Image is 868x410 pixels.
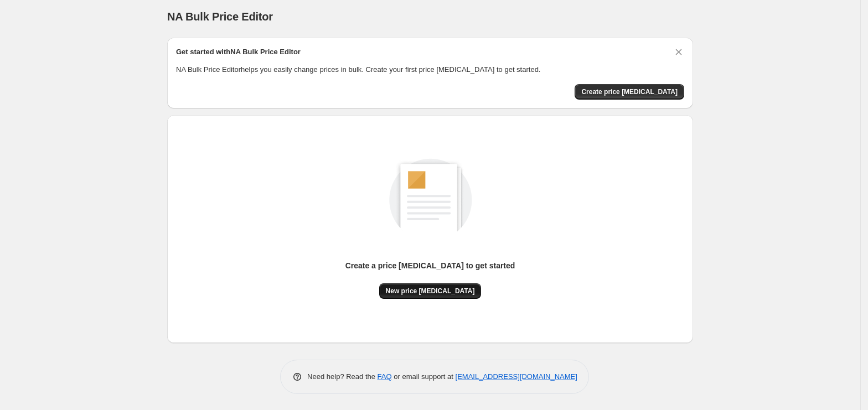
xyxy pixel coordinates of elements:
[379,283,482,299] button: New price [MEDICAL_DATA]
[392,372,456,381] span: or email support at
[673,46,684,58] button: Dismiss card
[176,64,684,75] p: NA Bulk Price Editor helps you easily change prices in bulk. Create your first price [MEDICAL_DAT...
[176,46,301,58] h2: Get started with NA Bulk Price Editor
[167,11,273,23] span: NA Bulk Price Editor
[378,372,392,381] a: FAQ
[456,372,577,381] a: [EMAIL_ADDRESS][DOMAIN_NAME]
[581,87,678,96] span: Create price [MEDICAL_DATA]
[345,260,515,271] p: Create a price [MEDICAL_DATA] to get started
[386,287,475,295] span: New price [MEDICAL_DATA]
[575,84,684,100] button: Create price change job
[307,372,378,381] span: Need help? Read the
